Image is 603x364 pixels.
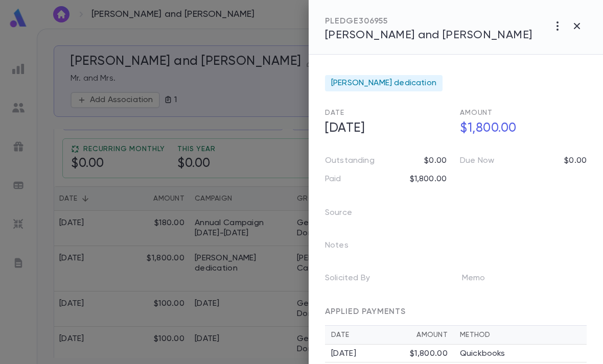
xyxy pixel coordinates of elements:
h5: [DATE] [319,118,452,139]
span: APPLIED PAYMENTS [325,308,406,316]
span: [PERSON_NAME] and [PERSON_NAME] [325,30,532,41]
p: $1,800.00 [410,174,447,184]
p: Source [325,205,368,225]
h5: $1,800.00 [454,118,587,139]
div: [PERSON_NAME] dedication [325,75,443,91]
span: Amount [460,109,493,116]
p: Quickbooks [460,349,505,359]
span: Date [325,109,344,116]
div: Date [331,331,416,339]
th: Method [454,326,587,345]
div: Amount [416,331,448,339]
div: [DATE] [331,349,410,359]
p: Paid [325,174,341,184]
div: $1,800.00 [410,349,448,359]
p: Outstanding [325,156,375,166]
p: Notes [325,237,365,258]
p: Memo [462,270,502,290]
p: $0.00 [564,156,587,166]
p: Due Now [460,156,494,166]
div: PLEDGE 306955 [325,16,532,27]
p: Solicited By [325,270,386,290]
p: $0.00 [424,156,447,166]
span: [PERSON_NAME] dedication [331,78,436,88]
